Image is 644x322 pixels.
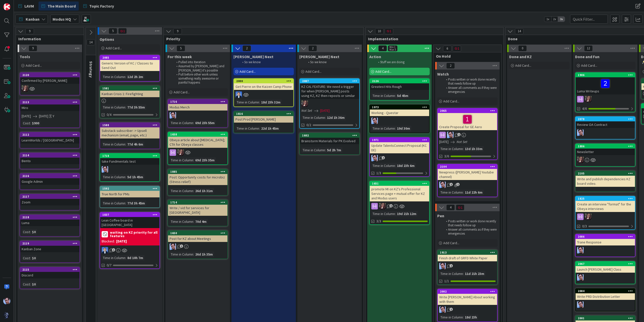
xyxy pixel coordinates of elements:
div: 5d 2h 7m [326,147,342,153]
img: JB [3,298,10,305]
span: : [395,93,396,98]
span: Add Card... [239,69,256,74]
div: 1886Newsletter [576,144,635,155]
span: : [193,120,194,126]
div: 2116Google Admin [20,174,79,185]
div: 2085Generic Version of KC / Classes to Send Out [100,55,159,71]
span: 4 [378,45,387,51]
img: TD [585,213,591,220]
img: JB [577,247,584,254]
div: 1650Post for KZ about Meetings [168,231,227,242]
div: Time in Column [371,163,395,168]
span: [DATE] [439,139,449,145]
span: 6 [443,46,452,52]
div: 1886 [576,144,635,149]
div: 5d 1h 45m [126,174,144,180]
li: Pulled into Iteration [174,60,227,64]
div: 1651 [370,181,429,186]
div: 2118 [20,215,79,220]
div: take Fundmentals test [100,158,159,165]
div: Time in Column [102,141,125,147]
div: 1716 [168,99,227,104]
div: Update TalentsConnect Proposal (KC DE) [370,142,429,153]
div: Generic Version of KC / Classes to Send Out [100,60,159,71]
div: Substack subscriber -> Upsell mechanism (email, page, etc.) [100,127,159,138]
div: 1581Kanban Crisis 1: Firefighting [100,86,159,97]
span: : [325,115,326,120]
div: 1588 [102,123,159,127]
div: 1885Post: Opportunity costs for microbiz (Stress relief) [168,169,227,185]
span: Add Card... [26,63,42,68]
div: Working - Questar [370,110,429,116]
div: 2078 [578,117,635,121]
div: JB [438,182,497,188]
div: 1885 [168,169,227,174]
img: JB [439,182,446,188]
div: 2126 [370,79,429,83]
img: DP [102,247,108,254]
div: 1581 [102,87,159,90]
span: 3x [558,17,565,22]
span: Add Card... [106,46,122,50]
i: Not Set [301,108,312,113]
div: Create Proposal for GE Aero [438,113,497,130]
span: 12 [584,45,593,51]
div: 2105Write and publish dependencies KZ board video. [576,171,635,187]
div: 1602Brainstorm Materials for PK Evolved [300,133,359,144]
span: Strategy [89,61,94,78]
span: [DATE] [320,108,330,113]
div: 2104 [440,165,497,168]
div: Newsletter [576,149,635,155]
div: 1588Substack subscriber -> Upsell mechanism (email, page, etc.) [100,123,159,138]
span: : [259,99,260,105]
div: Get Pierre on the Kaizen Camp Phone [234,83,293,90]
div: 1913Finish draft of GRFD White Paper [438,250,497,261]
div: Greatest Hits Rough [370,83,429,90]
img: JB [439,306,446,313]
li: Pull before other work unless something really awesome or painful happens [174,73,227,85]
div: 2084 [576,289,635,293]
a: Topic Factory [80,2,117,11]
div: 2104Newpress ([PERSON_NAME] Youtube channel) [438,164,497,180]
div: Kanban Crisis 1: Firefighting [100,91,159,97]
div: 13d 1h 33m [464,146,484,152]
a: LAVM [15,2,37,11]
span: 5 [177,45,185,51]
div: Post: Opportunity costs for microbiz (Stress relief) [168,174,227,185]
div: 2105 [576,171,635,176]
div: Cost [22,120,30,126]
div: 2087 [300,79,359,83]
div: Time in Column [170,120,193,126]
span: Watch [437,71,449,77]
div: JB [576,274,635,281]
img: TD [379,203,386,209]
span: For this week [168,54,192,59]
img: JB [439,263,446,269]
div: 1602 [302,134,359,137]
div: TD [300,100,359,107]
div: JB [438,132,497,138]
span: [DATE] [22,114,31,119]
div: Time in Column [102,174,125,180]
div: 2001 [576,316,635,320]
img: DP [235,91,242,98]
div: 2114 [20,153,79,158]
div: 1658 [168,132,227,137]
div: Review OA Contract [576,121,635,128]
div: 1885 [170,170,227,173]
div: 1971 [370,138,429,142]
div: 2112 [20,132,79,137]
span: 0/2 [306,122,311,128]
span: 9 [173,28,182,34]
div: JB [438,263,497,269]
span: Add Card... [515,63,531,68]
div: 2115 [20,267,79,272]
span: Implementation [368,36,497,41]
div: 22d 1h 45m [260,126,280,131]
span: : [325,147,326,153]
div: TD [576,213,635,220]
div: 2113Miro [20,100,79,111]
div: 1651promote MI on KZ's Professional Services page + mutual offer for KZ and Modus users [370,181,429,201]
span: 1/3 [376,170,381,176]
img: JB [371,118,378,124]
